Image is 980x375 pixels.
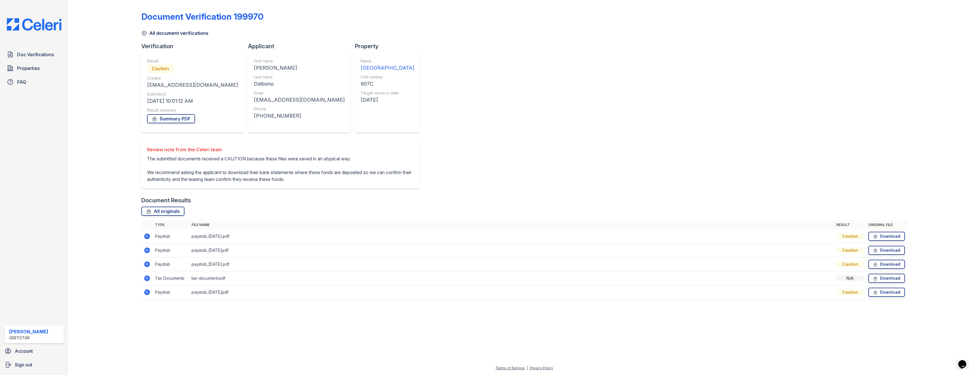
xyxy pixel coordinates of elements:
[153,243,189,257] td: Paystub
[248,42,355,50] div: Applicant
[147,58,238,64] div: Result
[836,289,864,295] div: Caution
[868,288,905,297] a: Download
[956,352,974,369] iframe: chat widget
[868,246,905,255] a: Download
[836,275,864,281] div: N/A
[2,345,66,357] a: Account
[527,366,528,370] div: |
[153,257,189,271] td: Paystub
[15,361,32,368] span: Sign out
[147,114,195,123] a: Summary PDF
[254,58,345,64] div: First name
[9,328,48,335] div: [PERSON_NAME]
[361,74,414,80] div: Unit number
[836,261,864,267] div: Caution
[495,366,525,370] a: Terms of Service
[868,232,905,241] a: Download
[153,229,189,243] td: Paystub
[147,97,238,105] div: [DATE] 10:01:12 AM
[361,58,414,72] a: Name [GEOGRAPHIC_DATA]
[189,271,834,285] td: tax-document.pdf
[868,260,905,269] a: Download
[361,80,414,88] div: 907C
[5,76,64,88] a: FAQ
[189,285,834,299] td: paystub_[DATE]pdf
[17,78,26,85] span: FAQ
[147,75,238,81] div: Creator
[189,257,834,271] td: paystub_[DATE].pdf
[141,42,248,50] div: Verification
[141,207,184,216] a: All originals
[189,220,834,229] th: File name
[2,18,66,31] img: CE_Logo_Blue-a8612792a0a2168367f1c8372b55b34899dd931a85d93a1a3d3e32e68fde9ad4.png
[254,90,345,96] div: Email
[5,62,64,74] a: Properties
[834,220,866,229] th: Result
[141,11,264,22] div: Document Verification 199970
[254,96,345,104] div: [EMAIL_ADDRESS][DOMAIN_NAME]
[836,247,864,253] div: Caution
[147,155,414,183] p: The submitted documents received a CAUTION because these files were saved in an atypical way. We ...
[866,220,907,229] th: Original file
[2,359,66,370] a: Sign out
[15,348,33,354] span: Account
[530,366,553,370] a: Privacy Policy
[17,51,54,58] span: Doc Verifications
[5,49,64,60] a: Doc Verifications
[141,30,208,37] a: All document verifications
[836,233,864,239] div: Caution
[868,274,905,283] a: Download
[189,229,834,243] td: paystub_[DATE].pdf
[141,196,191,204] div: Document Results
[254,112,345,120] div: [PHONE_NUMBER]
[189,243,834,257] td: paystub_[DATE]pdf
[254,80,345,88] div: Delbono
[153,285,189,299] td: Paystub
[17,65,40,72] span: Properties
[361,90,414,96] div: Target move in date
[361,96,414,104] div: [DATE]
[153,220,189,229] th: Type
[254,74,345,80] div: Last name
[9,335,48,341] div: Greystar
[153,271,189,285] td: Tax Documents
[147,64,174,73] div: Caution
[147,81,238,89] div: [EMAIL_ADDRESS][DOMAIN_NAME]
[254,64,345,72] div: [PERSON_NAME]
[147,107,238,113] div: Result summary
[147,146,414,153] div: Review note from the Celeri team
[147,91,238,97] div: Submitted
[361,58,414,64] div: Name
[355,42,424,50] div: Property
[361,64,414,72] div: [GEOGRAPHIC_DATA]
[254,106,345,112] div: Phone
